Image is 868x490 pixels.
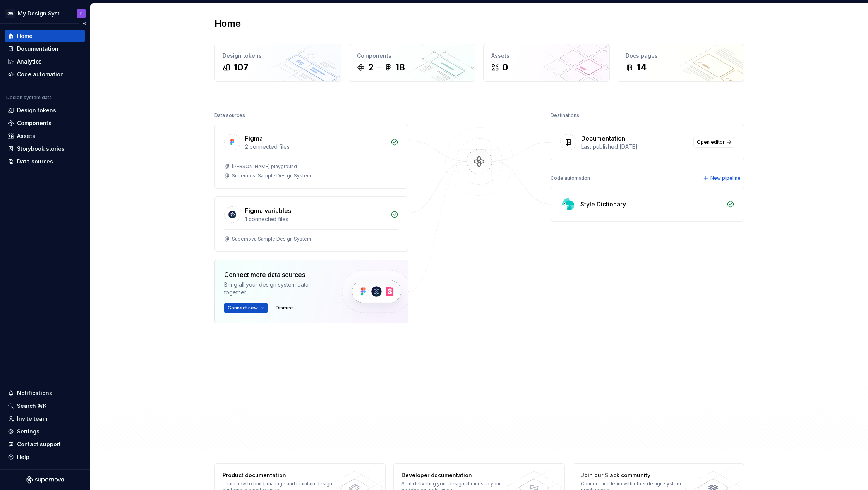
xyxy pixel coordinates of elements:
[502,61,508,74] div: 0
[245,215,386,223] div: 1 connected files
[5,400,85,412] button: Search ⌘K
[232,236,311,242] div: Supernova Sample Design System
[223,52,333,60] div: Design tokens
[276,305,294,311] span: Dismiss
[17,402,46,410] div: Search ⌘K
[17,32,33,40] div: Home
[17,389,52,397] div: Notifications
[214,196,408,252] a: Figma variables1 connected filesSupernova Sample Design System
[17,70,64,78] div: Code automation
[5,43,85,55] a: Documentation
[232,173,311,179] div: Supernova Sample Design System
[233,61,249,74] div: 107
[17,158,53,165] div: Data sources
[395,61,405,74] div: 18
[5,387,85,399] button: Notifications
[693,137,734,148] a: Open editor
[245,134,263,143] div: Figma
[224,303,268,313] button: Connect new
[214,44,341,82] a: Design tokens107
[349,44,475,82] a: Components218
[580,199,626,209] div: Style Dictionary
[17,415,47,423] div: Invite team
[245,143,386,151] div: 2 connected files
[5,104,85,117] a: Design tokens
[5,425,85,438] a: Settings
[245,206,291,215] div: Figma variables
[581,143,689,151] div: Last published [DATE]
[214,17,241,30] h2: Home
[701,173,744,184] button: New pipeline
[223,471,335,479] div: Product documentation
[272,303,297,313] button: Dismiss
[5,413,85,425] a: Invite team
[224,281,329,296] div: Bring all your design system data together.
[491,52,602,60] div: Assets
[80,10,82,17] div: F
[224,270,329,279] div: Connect more data sources
[551,110,579,121] div: Destinations
[5,155,85,168] a: Data sources
[17,145,65,153] div: Storybook stories
[17,428,39,435] div: Settings
[581,471,693,479] div: Join our Slack community
[17,45,58,53] div: Documentation
[214,124,408,189] a: Figma2 connected files[PERSON_NAME] playgroundSupernova Sample Design System
[6,95,52,101] div: Design system data
[17,58,42,65] div: Analytics
[17,132,35,140] div: Assets
[5,130,85,142] a: Assets
[618,44,744,82] a: Docs pages14
[636,61,647,74] div: 14
[79,18,90,29] button: Collapse sidebar
[17,119,51,127] div: Components
[368,61,374,74] div: 2
[17,440,61,448] div: Contact support
[5,117,85,129] a: Components
[5,9,15,18] div: GW
[626,52,736,60] div: Docs pages
[581,134,625,143] div: Documentation
[17,453,29,461] div: Help
[5,143,85,155] a: Storybook stories
[17,107,56,114] div: Design tokens
[483,44,610,82] a: Assets0
[357,52,467,60] div: Components
[232,163,297,170] div: [PERSON_NAME] playground
[401,471,514,479] div: Developer documentation
[710,175,741,181] span: New pipeline
[228,305,258,311] span: Connect new
[2,5,88,22] button: GWMy Design SystemF
[5,55,85,68] a: Analytics
[5,438,85,450] button: Contact support
[697,139,725,145] span: Open editor
[5,30,85,42] a: Home
[5,68,85,81] a: Code automation
[26,476,64,484] svg: Supernova Logo
[5,451,85,463] button: Help
[214,110,245,121] div: Data sources
[18,10,67,17] div: My Design System
[551,173,590,184] div: Code automation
